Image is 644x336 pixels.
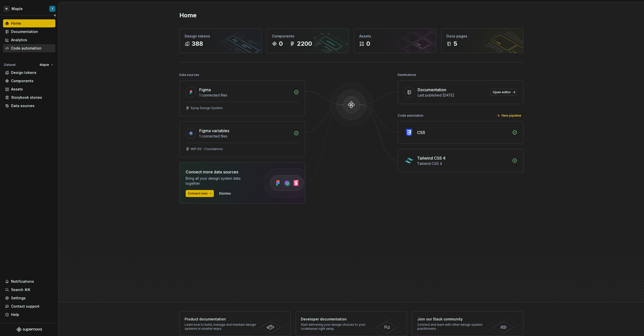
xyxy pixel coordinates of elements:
a: Assets [3,85,55,93]
div: Connect and learn with other design system practitioners. [417,323,491,331]
button: Notifications [3,277,55,285]
svg: Supernova Logo [17,327,42,332]
div: Components [272,34,344,39]
button: Dismiss [217,190,233,197]
div: Connect more data sources [186,169,254,175]
a: Design tokens [3,69,55,77]
div: Contact support [11,304,39,309]
button: New pipeline [495,112,524,119]
h2: Home [179,11,196,19]
div: CSS [417,129,425,135]
div: Code automation [11,46,42,51]
div: Search ⌘K [11,287,30,292]
div: Help [11,312,19,317]
div: 0 [279,40,283,48]
span: Maple [40,63,49,67]
a: Figma1 connected filesSyrup Design System [179,80,305,116]
a: Documentation [3,28,55,36]
div: Maple [12,6,23,11]
button: Help [3,311,55,319]
div: 1 connected files [199,134,291,139]
a: Docs pages5 [441,28,524,53]
div: Syrup Design System [191,106,223,110]
button: MMapleT [1,3,57,14]
div: Product documentation [185,317,258,322]
button: Connect new [186,190,214,197]
button: Contact support [3,302,55,310]
a: Storybook stories [3,93,55,102]
div: Tailwind CSS 4 [417,155,446,161]
div: Documentation [418,87,446,93]
div: Bring all your design system data together. [186,176,254,186]
a: Developer documentationStart delivering your design choices to your codebases right away. [296,311,407,336]
div: Home [11,21,21,26]
div: Join our Slack community [417,317,491,322]
div: M [4,6,10,12]
a: Open editor [491,89,517,96]
div: Assets [11,87,23,92]
div: Destinations [398,71,416,78]
a: Settings [3,294,55,302]
div: 0 [366,40,370,48]
div: Figma [199,87,211,93]
div: Docs pages [447,34,518,39]
div: Start delivering your design choices to your codebases right away. [301,323,374,331]
a: Join our Slack communityConnect and learn with other design system practitioners. [412,311,524,336]
span: New pipeline [502,114,521,118]
a: Home [3,19,55,27]
div: WIP DS - Foundations [191,147,223,151]
div: Components [11,78,33,83]
span: Dismiss [219,191,231,196]
div: Design tokens [11,70,36,75]
button: Search ⌘K [3,286,55,294]
div: T [51,7,53,11]
div: Tailwind CSS 4 [417,161,509,166]
div: Storybook stories [11,95,42,100]
div: Code automation [398,112,423,119]
a: Components02200 [267,28,349,53]
a: Analytics [3,36,55,44]
div: Developer documentation [301,317,374,322]
span: Open editor [493,90,511,94]
a: Assets0 [354,28,436,53]
div: Design tokens [185,34,256,39]
div: 388 [192,40,203,48]
a: Design tokens388 [179,28,262,53]
div: Figma variables [199,128,229,134]
button: Maple [37,61,55,68]
div: Learn how to build, manage and maintain design systems in smarter ways. [185,323,258,331]
a: Code automation [3,44,55,52]
div: Data sources [179,71,199,78]
div: Notifications [11,279,34,284]
div: 2200 [297,40,312,48]
div: Dataset [4,63,16,67]
div: Data sources [11,103,34,108]
div: Assets [359,34,431,39]
a: Data sources [3,102,55,110]
div: Settings [11,296,26,301]
div: 1 connected files [199,93,291,98]
div: Last published [DATE] [418,93,488,98]
a: Product documentationLearn how to build, manage and maintain design systems in smarter ways. [179,311,291,336]
a: Figma variables1 connected filesWIP DS - Foundations [179,121,305,157]
span: Connect new [188,191,208,196]
div: Analytics [11,37,27,42]
button: Collapse sidebar [51,12,58,19]
a: Components [3,77,55,85]
div: 5 [454,40,457,48]
div: Documentation [11,29,38,34]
